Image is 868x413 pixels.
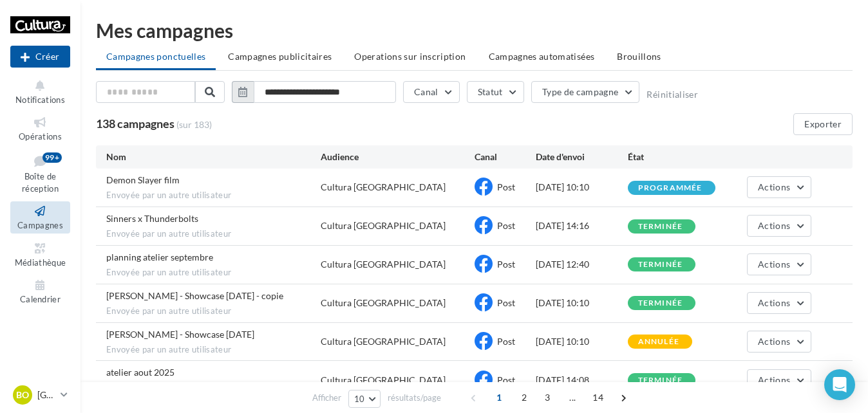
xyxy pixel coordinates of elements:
[354,394,365,404] span: 10
[562,387,583,408] span: ...
[497,181,515,192] span: Post
[497,336,515,347] span: Post
[106,174,180,185] span: Demon Slayer film
[106,290,283,301] span: Llilan Renaud - Showcase 20/09/2025 - copie
[176,118,212,131] span: (sur 183)
[531,81,640,103] button: Type de campagne
[22,171,59,194] span: Boîte de réception
[497,297,515,308] span: Post
[10,201,70,233] a: Campagnes
[10,150,70,197] a: Boîte de réception99+
[228,51,332,62] span: Campagnes publicitaires
[497,220,515,231] span: Post
[15,257,66,268] span: Médiathèque
[37,389,55,401] p: [GEOGRAPHIC_DATA]
[758,336,790,347] span: Actions
[106,228,321,240] span: Envoyée par un autre utilisateur
[17,220,63,230] span: Campagnes
[536,335,628,348] div: [DATE] 10:10
[321,297,446,309] div: Cultura [GEOGRAPHIC_DATA]
[321,374,446,387] div: Cultura [GEOGRAPHIC_DATA]
[536,374,628,387] div: [DATE] 14:08
[758,374,790,385] span: Actions
[403,81,460,103] button: Canal
[10,239,70,270] a: Médiathèque
[15,95,65,105] span: Notifications
[824,369,855,400] div: Open Intercom Messenger
[354,51,466,62] span: Operations sur inscription
[96,21,853,40] div: Mes campagnes
[758,297,790,308] span: Actions
[638,376,683,385] div: terminée
[96,116,175,131] span: 138 campagnes
[321,258,446,271] div: Cultura [GEOGRAPHIC_DATA]
[638,261,683,269] div: terminée
[497,374,515,385] span: Post
[587,387,609,408] span: 14
[10,46,70,68] button: Créer
[747,331,811,353] button: Actions
[638,184,703,192] div: programmée
[348,390,381,408] button: 10
[106,329,254,340] span: Llilan Renaud - Showcase 20/09/2025
[10,275,70,307] a: Calendrier
[10,113,70,144] a: Opérations
[321,181,446,194] div: Cultura [GEOGRAPHIC_DATA]
[497,259,515,270] span: Post
[537,387,558,408] span: 3
[489,387,509,408] span: 1
[646,89,698,100] button: Réinitialiser
[321,151,474,163] div: Audience
[106,306,321,317] span: Envoyée par un autre utilisateur
[42,152,62,163] div: 99+
[747,369,811,391] button: Actions
[16,389,29,401] span: Bo
[758,181,790,192] span: Actions
[20,294,61,304] span: Calendrier
[475,151,536,163] div: Canal
[10,46,70,68] div: Nouvelle campagne
[536,297,628,309] div: [DATE] 10:10
[638,338,679,346] div: annulée
[321,335,446,348] div: Cultura [GEOGRAPHIC_DATA]
[10,383,70,407] a: Bo [GEOGRAPHIC_DATA]
[106,367,175,378] span: atelier aout 2025
[747,253,811,275] button: Actions
[638,299,683,307] div: terminée
[747,292,811,314] button: Actions
[747,176,811,198] button: Actions
[10,76,70,107] button: Notifications
[628,151,720,163] div: État
[106,213,198,224] span: Sinners x Thunderbolts
[793,113,853,135] button: Exporter
[536,181,628,194] div: [DATE] 10:10
[536,219,628,232] div: [DATE] 14:16
[467,81,524,103] button: Statut
[321,219,446,232] div: Cultura [GEOGRAPHIC_DATA]
[536,258,628,271] div: [DATE] 12:40
[536,151,628,163] div: Date d'envoi
[388,392,441,404] span: résultats/page
[312,392,341,404] span: Afficher
[106,344,321,356] span: Envoyée par un autre utilisateur
[106,190,321,201] span: Envoyée par un autre utilisateur
[19,131,62,142] span: Opérations
[106,151,321,163] div: Nom
[758,220,790,231] span: Actions
[514,387,534,408] span: 2
[489,51,595,62] span: Campagnes automatisées
[106,252,213,262] span: planning atelier septembre
[747,215,811,237] button: Actions
[617,51,661,62] span: Brouillons
[106,267,321,279] span: Envoyée par un autre utilisateur
[758,259,790,270] span: Actions
[638,223,683,231] div: terminée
